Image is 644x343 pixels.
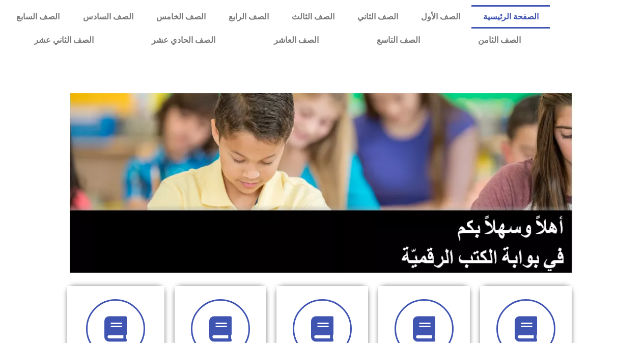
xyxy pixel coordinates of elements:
a: الصف الثالث [280,5,346,29]
a: الصف الثاني [346,5,409,29]
a: الصف الحادي عشر [123,29,244,52]
a: الصف السادس [71,5,145,29]
a: الصف التاسع [348,29,449,52]
a: الصف العاشر [245,29,348,52]
a: الصف الرابع [217,5,280,29]
a: الصفحة الرئيسية [471,5,550,29]
a: الصف الأول [409,5,471,29]
a: الصف الثاني عشر [5,29,123,52]
a: الصف السابع [5,5,71,29]
a: الصف الثامن [449,29,550,52]
a: الصف الخامس [145,5,217,29]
